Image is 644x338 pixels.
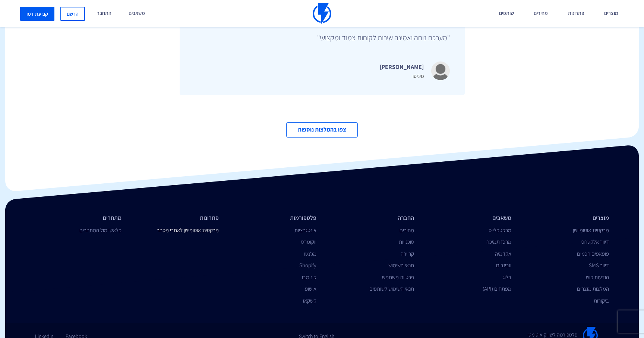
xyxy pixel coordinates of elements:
a: תנאי השימוש לשותפים [369,285,414,292]
a: Shopify [299,262,316,269]
a: אקדמיה [495,250,511,257]
a: מרכז תמיכה [486,238,511,245]
a: ווקומרס [301,238,316,245]
p: [PERSON_NAME] [380,62,424,72]
li: פתרונות [133,214,219,222]
span: מיניסו [413,73,424,79]
a: המלצות מוצרים [577,285,609,292]
a: בלוג [503,274,511,281]
a: פלאשי מול המתחרים [79,227,121,234]
p: "מערכת נוחה ואמינה שירות לקוחות צמוד ומקצועי" [226,32,450,43]
a: הודעות פוש [586,274,609,281]
a: ביקורות [594,297,609,304]
a: מרקטינג אוטומיישן [573,227,609,234]
li: החברה [328,214,414,222]
a: קונימבו [302,274,316,281]
a: סוכנויות [399,238,414,245]
a: קריירה [401,250,414,257]
a: מפתחים (API) [483,285,511,292]
li: מוצרים [523,214,609,222]
li: מתחרים [35,214,121,222]
a: צפו בהמלצות נוספות [286,122,358,138]
a: דיוור אלקטרוני [581,238,609,245]
a: קשקאו [303,297,316,304]
a: מחירים [400,227,414,234]
a: פופאפים חכמים [577,250,609,257]
a: וובינרים [496,262,511,269]
li: משאבים [425,214,512,222]
a: מרקטפלייס [489,227,511,234]
li: פלטפורמות [230,214,316,222]
a: אינטגרציות [294,227,316,234]
a: תנאי השימוש [388,262,414,269]
a: דיוור SMS [589,262,609,269]
img: unknown-user.jpg [431,61,450,80]
a: מג'נטו [304,250,316,257]
a: פרטיות משתמש [382,274,414,281]
a: מרקטינג אוטומישן לאתרי מסחר [157,227,219,234]
a: הרשם [60,7,85,21]
a: קביעת דמו [20,7,54,21]
a: אישופ [305,285,316,292]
